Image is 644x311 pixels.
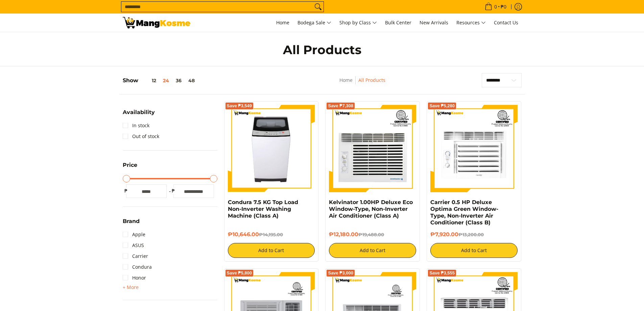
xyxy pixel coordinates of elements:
span: 0 [493,4,498,9]
button: Add to Cart [430,243,518,258]
a: New Arrivals [416,14,452,32]
a: Carrier [123,251,148,262]
img: All Products - Home Appliances Warehouse Sale l Mang Kosme [123,17,190,28]
span: Brand [123,219,140,224]
span: Save ₱7,308 [328,104,353,108]
button: Add to Cart [228,243,315,258]
a: Kelvinator 1.00HP Deluxe Eco Window-Type, Non-Inverter Air Conditioner (Class A) [329,199,413,219]
button: Search [313,2,324,12]
img: condura-7.5kg-topload-non-inverter-washing-machine-class-c-full-view-mang-kosme [231,105,312,192]
span: Save ₱3,549 [227,104,252,108]
a: Honor [123,272,146,283]
span: Save ₱5,280 [429,104,455,108]
span: + More [123,285,139,290]
span: Home [276,19,289,26]
a: Carrier 0.5 HP Deluxe Optima Green Window-Type, Non-Inverter Air Conditioner (Class B) [430,199,498,226]
a: Condura [123,262,152,272]
h1: All Products [190,42,454,58]
button: Add to Cart [329,243,416,258]
a: Home [339,77,353,83]
img: Kelvinator 1.00HP Deluxe Eco Window-Type, Non-Inverter Air Conditioner (Class A) [329,105,416,192]
button: 12 [138,78,160,83]
summary: Open [123,283,139,291]
span: ₱ [170,187,177,194]
a: Shop by Class [336,14,380,32]
a: ASUS [123,240,144,251]
img: Carrier 0.5 HP Deluxe Optima Green Window-Type, Non-Inverter Air Conditioner (Class B) [430,105,518,192]
a: In stock [123,120,149,131]
span: ₱ [123,187,129,194]
a: Apple [123,229,145,240]
span: Shop by Class [339,19,377,27]
span: Resources [456,19,486,27]
nav: Main Menu [197,14,522,32]
span: Price [123,162,137,168]
span: Availability [123,110,155,115]
span: Save ₱5,800 [227,271,252,275]
span: Bulk Center [385,19,411,26]
a: Contact Us [491,14,522,32]
h5: Show [123,77,198,84]
a: Condura 7.5 KG Top Load Non-Inverter Washing Machine (Class A) [228,199,298,219]
a: Bulk Center [382,14,415,32]
span: Save ₱3,555 [429,271,455,275]
span: Save ₱3,000 [328,271,353,275]
a: Resources [453,14,489,32]
a: All Products [358,77,385,83]
del: ₱19,488.00 [358,232,384,237]
span: New Arrivals [420,19,448,26]
summary: Open [123,110,155,120]
h6: ₱12,180.00 [329,231,416,238]
summary: Open [123,219,140,229]
span: Bodega Sale [297,19,331,27]
del: ₱14,195.00 [259,232,283,237]
button: 36 [172,78,185,83]
summary: Open [123,162,137,173]
a: Home [273,14,293,32]
button: 48 [185,78,198,83]
del: ₱13,200.00 [458,232,484,237]
h6: ₱7,920.00 [430,231,518,238]
h6: ₱10,646.00 [228,231,315,238]
a: Out of stock [123,131,159,142]
span: ₱0 [500,4,507,9]
a: Bodega Sale [294,14,335,32]
span: Contact Us [494,19,518,26]
span: • [483,3,508,10]
button: 24 [160,78,172,83]
nav: Breadcrumbs [294,76,430,91]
